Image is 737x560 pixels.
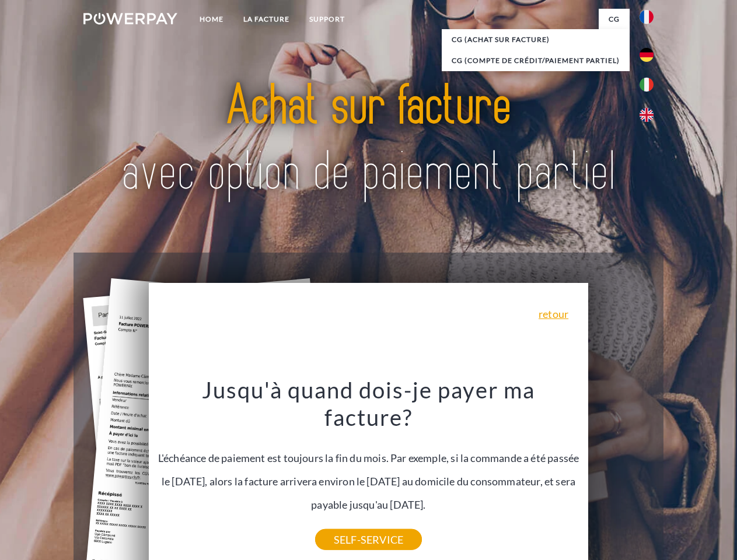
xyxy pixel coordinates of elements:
[640,10,654,24] img: fr
[156,376,582,540] div: L'échéance de paiement est toujours la fin du mois. Par exemple, si la commande a été passée le [...
[156,376,582,432] h3: Jusqu'à quand dois-je payer ma facture?
[83,13,177,24] img: logo-powerpay-white.svg
[111,56,626,223] img: title-powerpay_fr.svg
[190,9,233,30] a: Home
[315,529,422,550] a: SELF-SERVICE
[442,50,630,71] a: CG (Compte de crédit/paiement partiel)
[640,108,654,122] img: en
[442,29,630,50] a: CG (achat sur facture)
[299,9,355,30] a: Support
[539,309,568,319] a: retour
[640,48,654,62] img: de
[233,9,299,30] a: LA FACTURE
[599,9,630,30] a: CG
[640,78,654,92] img: it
